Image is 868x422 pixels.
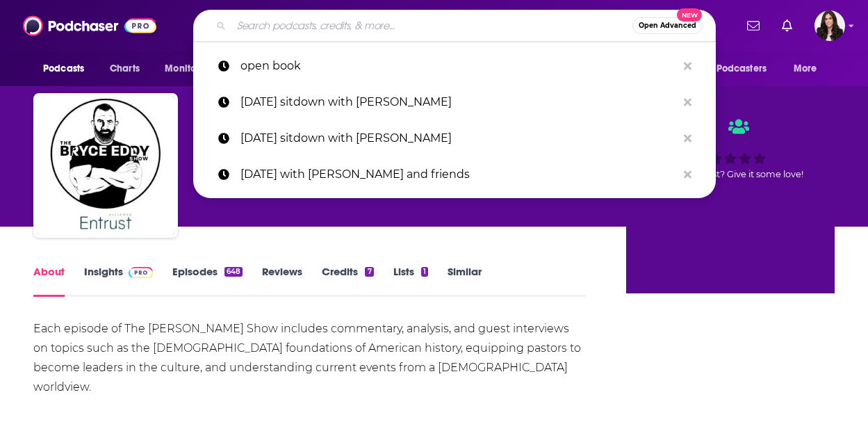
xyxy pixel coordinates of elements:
button: open menu [691,56,787,82]
span: Charts [110,59,140,79]
span: New [677,8,702,22]
img: User Profile [814,10,845,41]
a: [DATE] sitdown with [PERSON_NAME] [193,84,716,120]
a: Credits7 [322,265,373,297]
div: 1 [421,267,428,277]
a: Show notifications dropdown [742,14,765,38]
p: sunday sitdown with willie [240,120,677,156]
button: open menu [33,56,102,82]
span: Logged in as RebeccaShapiro [814,10,845,41]
span: For Podcasters [700,59,767,79]
div: 648 [224,267,243,277]
a: About [33,265,65,297]
button: open menu [784,56,835,82]
a: Lists1 [393,265,428,297]
a: Charts [101,56,148,82]
a: [DATE] sitdown with [PERSON_NAME] [193,120,716,156]
div: 7 [365,267,373,277]
span: Monitoring [165,59,214,79]
button: open menu [155,56,232,82]
a: InsightsPodchaser Pro [84,265,153,297]
img: The Bryce Eddy Show [36,96,175,235]
a: Reviews [262,265,302,297]
button: Open AdvancedNew [632,17,703,34]
img: Podchaser - Follow, Share and Rate Podcasts [23,13,156,39]
a: [DATE] with [PERSON_NAME] and friends [193,156,716,193]
p: open book [240,48,677,84]
a: Episodes648 [172,265,243,297]
div: Good podcast? Give it some love! [626,106,835,192]
span: Podcasts [43,59,84,79]
p: sunday sitdown with willie [240,84,677,120]
p: today with jenna and friends [240,156,677,193]
span: Good podcast? Give it some love! [657,169,803,179]
a: Similar [448,265,482,297]
a: open book [193,48,716,84]
div: Search podcasts, credits, & more... [193,10,716,42]
span: More [794,59,817,79]
img: Podchaser Pro [129,267,153,278]
div: Each episode of The [PERSON_NAME] Show includes commentary, analysis, and guest interviews on top... [33,319,586,397]
button: Show profile menu [814,10,845,41]
input: Search podcasts, credits, & more... [231,15,632,37]
span: Open Advanced [639,22,696,29]
a: Show notifications dropdown [776,14,798,38]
